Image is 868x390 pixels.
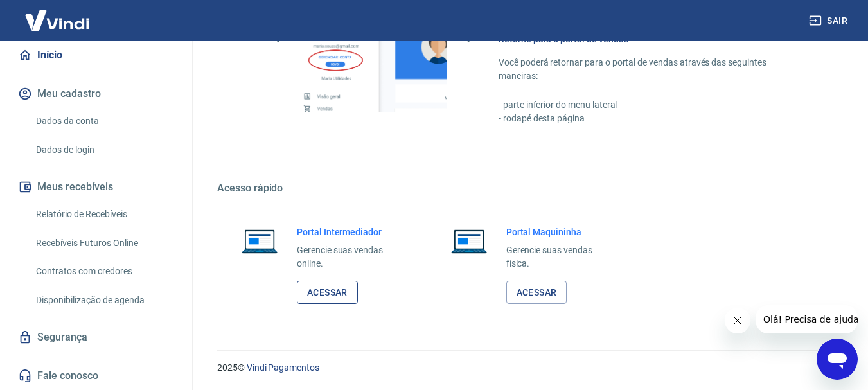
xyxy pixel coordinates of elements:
[31,108,177,134] a: Dados da conta
[499,98,806,112] p: - parte inferior do menu lateral
[31,137,177,163] a: Dados de login
[499,112,806,125] p: - rodapé desta página
[817,339,858,380] iframe: Botão para abrir a janela de mensagens
[506,281,567,305] a: Acessar
[217,182,837,195] h5: Acesso rápido
[499,56,806,83] p: Você poderá retornar para o portal de vendas através das seguintes maneiras:
[506,244,613,270] p: Gerencie suas vendas física.
[725,308,750,333] iframe: Fechar mensagem
[297,244,403,270] p: Gerencie suas vendas online.
[15,323,177,351] a: Segurança
[8,9,108,19] span: Olá! Precisa de ajuda?
[217,361,837,375] p: 2025 ©
[15,41,177,69] a: Início
[31,287,177,314] a: Disponibilização de agenda
[297,226,403,238] h6: Portal Intermediador
[247,362,319,373] a: Vindi Pagamentos
[15,362,177,390] a: Fale conosco
[756,305,858,333] iframe: Mensagem da empresa
[442,226,496,256] img: Imagem de um notebook aberto
[15,1,99,40] img: Vindi
[31,258,177,285] a: Contratos com credores
[297,281,358,305] a: Acessar
[31,230,177,256] a: Recebíveis Futuros Online
[806,9,853,33] button: Sair
[15,173,177,201] button: Meus recebíveis
[233,226,287,256] img: Imagem de um notebook aberto
[506,226,613,238] h6: Portal Maquininha
[31,201,177,227] a: Relatório de Recebíveis
[15,80,177,108] button: Meu cadastro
